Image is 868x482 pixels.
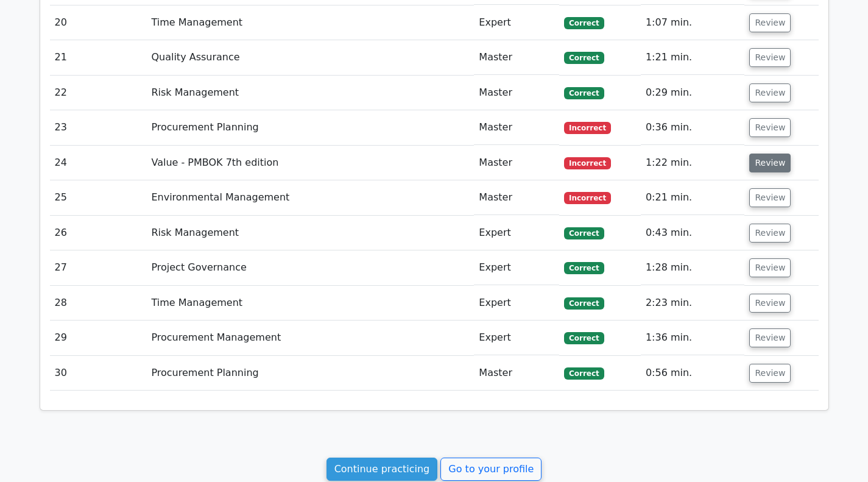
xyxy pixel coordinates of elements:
td: Master [474,180,559,215]
span: Incorrect [564,192,611,204]
span: Correct [564,297,604,310]
span: Incorrect [564,122,611,134]
td: Environmental Management [146,180,474,215]
span: Correct [564,262,604,274]
td: Value - PMBOK 7th edition [146,146,474,180]
td: Quality Assurance [146,40,474,75]
td: 28 [50,286,147,321]
td: 26 [50,216,147,250]
button: Review [749,118,791,137]
button: Review [749,13,791,32]
td: 0:43 min. [641,216,745,250]
td: 0:36 min. [641,110,745,145]
td: Project Governance [146,250,474,285]
td: 27 [50,250,147,285]
button: Review [749,48,791,67]
td: 1:07 min. [641,5,745,40]
td: Master [474,76,559,110]
span: Incorrect [564,157,611,169]
td: Expert [474,250,559,285]
td: Expert [474,5,559,40]
td: Procurement Management [146,321,474,355]
button: Review [749,364,791,383]
td: 1:36 min. [641,321,745,355]
td: 21 [50,40,147,75]
button: Review [749,294,791,313]
button: Review [749,188,791,207]
td: 23 [50,110,147,145]
td: 0:56 min. [641,356,745,391]
td: 29 [50,321,147,355]
td: 20 [50,5,147,40]
td: 0:21 min. [641,180,745,215]
td: 1:22 min. [641,146,745,180]
td: 0:29 min. [641,76,745,110]
span: Correct [564,332,604,344]
span: Correct [564,87,604,99]
span: Correct [564,17,604,29]
button: Review [749,328,791,347]
td: Risk Management [146,216,474,250]
td: Expert [474,321,559,355]
td: Procurement Planning [146,110,474,145]
td: Time Management [146,5,474,40]
td: Master [474,146,559,180]
td: 1:21 min. [641,40,745,75]
button: Review [749,224,791,243]
td: Expert [474,286,559,321]
td: Expert [474,216,559,250]
td: Master [474,40,559,75]
td: 25 [50,180,147,215]
span: Correct [564,227,604,239]
span: Correct [564,52,604,64]
td: Time Management [146,286,474,321]
td: Risk Management [146,76,474,110]
a: Continue practicing [326,458,438,481]
span: Correct [564,367,604,380]
button: Review [749,83,791,102]
td: 2:23 min. [641,286,745,321]
td: Procurement Planning [146,356,474,391]
button: Review [749,154,791,172]
button: Review [749,258,791,277]
td: 22 [50,76,147,110]
td: 1:28 min. [641,250,745,285]
td: 24 [50,146,147,180]
a: Go to your profile [440,458,542,481]
td: Master [474,110,559,145]
td: Master [474,356,559,391]
td: 30 [50,356,147,391]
